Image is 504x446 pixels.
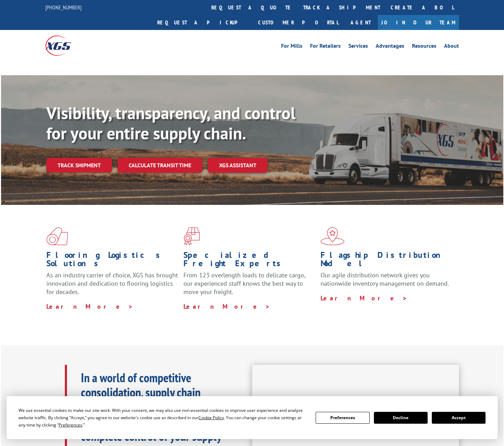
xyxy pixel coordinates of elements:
div: We use essential cookies to make our site work. With your consent, we may also use non-essential ... [18,407,307,429]
span: As an industry carrier of choice, XGS has brought innovation and dedication to flooring logistics... [46,271,178,296]
img: xgs-icon-total-supply-chain-intelligence-red [46,227,68,245]
img: xgs-icon-focused-on-flooring-red [183,227,200,245]
a: Learn More > [321,294,407,302]
a: Learn More > [46,302,133,310]
h1: Specialized Freight Experts [183,251,315,271]
span: Preferences [59,422,82,428]
img: xgs-icon-flagship-distribution-model-red [321,227,345,245]
button: Decline [374,412,428,424]
a: Track shipment [46,158,112,172]
a: Agent [344,15,378,30]
button: Accept [432,412,486,424]
a: XGS ASSISTANT [208,158,268,173]
a: Advantages [376,43,404,51]
p: From 123 overlength loads to delicate cargo, our experienced staff knows the best way to move you... [183,271,315,302]
a: Request a pickup [152,15,253,30]
a: Services [348,43,368,51]
button: Preferences [316,412,369,424]
a: About [444,43,459,51]
span: Cookie Policy [198,415,224,421]
a: [PHONE_NUMBER] [45,4,82,11]
span: Our agile distribution network gives you nationwide inventory management on demand. [321,271,449,287]
a: Customer Portal [253,15,344,30]
a: Calculate transit time [118,158,202,173]
a: Learn More > [183,302,270,310]
a: Resources [412,43,436,51]
a: For Mills [281,43,302,51]
h1: Flooring Logistics Solutions [46,251,178,271]
a: Join Our Team [378,15,459,30]
h1: Flagship Distribution Model [321,251,452,271]
b: Visibility, transparency, and control for your entire supply chain. [46,102,295,144]
div: Cookie Consent Prompt [7,396,498,439]
a: For Retailers [310,43,341,51]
